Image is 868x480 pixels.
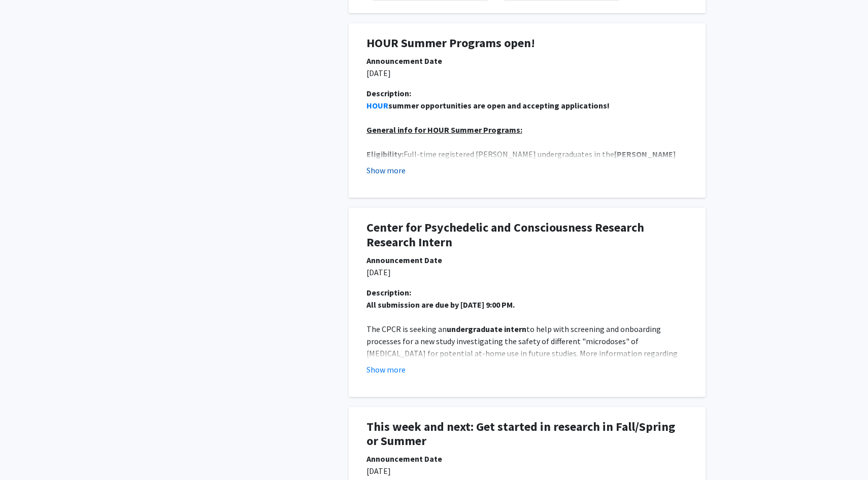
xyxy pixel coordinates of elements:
u: General info for HOUR Summer Programs: [366,125,522,135]
h1: Center for Psychedelic and Consciousness Research Research Intern [366,220,688,250]
h1: This week and next: Get started in research in Fall/Spring or Summer [366,420,688,449]
strong: All submission are due by [DATE] 9:00 PM. [366,300,515,310]
h1: HOUR Summer Programs open! [366,36,688,51]
a: HOUR [366,100,388,110]
p: [DATE] [366,67,688,79]
strong: summer opportunities are open and accepting applications! [388,100,610,110]
p: [DATE] [366,266,688,278]
p: Full-time registered [PERSON_NAME] undergraduates in the ( ) in good academic standing (i.e. not ... [366,148,688,209]
iframe: Chat [8,434,43,472]
button: Show more [366,164,406,176]
p: [DATE] [366,465,688,477]
button: Show more [366,363,406,376]
div: Announcement Date [366,254,688,266]
div: Announcement Date [366,55,688,67]
strong: Eligibility: [366,149,404,159]
div: Announcement Date [366,453,688,465]
p: The CPCR is seeking an to help with screening and onboarding processes for a new study investigat... [366,323,688,372]
div: Description: [366,286,688,299]
div: Description: [366,87,688,99]
strong: undergraduate intern [447,324,526,334]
